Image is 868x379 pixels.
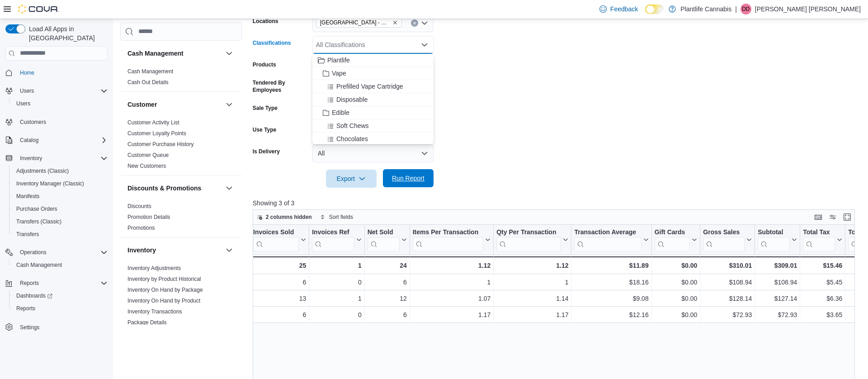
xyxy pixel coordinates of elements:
[332,108,349,117] span: Edible
[224,245,235,256] button: Inventory
[16,218,61,225] span: Transfers (Classic)
[413,309,491,320] div: 1.17
[368,309,407,320] div: 6
[127,119,179,126] span: Customer Activity List
[13,229,108,240] span: Transfers
[13,303,39,314] a: Reports
[127,130,186,137] a: Customer Loyalty Points
[16,153,108,164] span: Inventory
[326,170,377,188] button: Export
[20,87,34,95] span: Users
[20,280,39,287] span: Reports
[9,289,111,302] a: Dashboards
[312,260,361,271] div: 1
[127,265,181,271] a: Inventory Adjustments
[758,228,790,251] div: Subtotal
[16,305,35,312] span: Reports
[813,212,824,223] button: Keyboard shortcuts
[645,5,664,14] input: Dark Mode
[703,228,752,251] button: Gross Sales
[9,302,111,315] button: Reports
[496,260,568,271] div: 1.12
[13,216,108,227] span: Transfers (Classic)
[2,246,111,259] button: Operations
[392,20,398,25] button: Remove Calgary - Dalhousie from selection in this group
[127,287,203,293] a: Inventory On Hand by Package
[25,24,108,43] span: Load All Apps in [GEOGRAPHIC_DATA]
[16,278,108,289] span: Reports
[336,82,403,91] span: Prefilled Vape Cartridge
[127,246,222,255] button: Inventory
[654,260,697,271] div: $0.00
[127,141,194,148] span: Customer Purchase History
[741,4,751,14] div: Drake Dumont
[127,319,167,326] a: Package Details
[13,229,42,240] a: Transfers
[16,292,52,299] span: Dashboards
[127,49,222,58] button: Cash Management
[758,277,797,288] div: $108.94
[9,215,111,228] button: Transfers (Classic)
[367,228,399,237] div: Net Sold
[336,121,369,130] span: Soft Chews
[329,213,353,221] span: Sort fields
[127,276,201,282] a: Inventory by Product Historical
[411,19,418,27] button: Clear input
[368,277,407,288] div: 6
[703,277,752,288] div: $108.94
[253,309,306,320] div: 6
[127,246,156,255] h3: Inventory
[9,165,111,177] button: Adjustments (Classic)
[127,308,182,315] a: Inventory Transactions
[316,18,402,28] span: Calgary - Dalhousie
[496,228,561,251] div: Qty Per Transaction
[127,79,169,85] a: Cash Out Details
[316,212,357,223] button: Sort fields
[13,303,108,314] span: Reports
[16,247,108,258] span: Operations
[127,100,157,109] h3: Customer
[13,290,56,301] a: Dashboards
[13,216,65,227] a: Transfers (Classic)
[253,104,278,112] label: Sale Type
[610,5,638,14] span: Feedback
[9,177,111,190] button: Inventory Manager (Classic)
[120,201,242,237] div: Discounts & Promotions
[312,277,361,288] div: 0
[574,228,641,237] div: Transaction Average
[127,79,169,86] span: Cash Out Details
[421,41,428,48] button: Close list of options
[127,297,200,304] span: Inventory On Hand by Product
[20,249,47,256] span: Operations
[16,180,84,187] span: Inventory Manager (Classic)
[13,166,72,176] a: Adjustments (Classic)
[336,95,368,104] span: Disposable
[253,18,278,25] label: Locations
[412,228,483,251] div: Items Per Transaction
[412,228,491,251] button: Items Per Transaction
[127,319,167,326] span: Package Details
[16,135,108,146] span: Catalog
[496,293,568,304] div: 1.14
[758,228,790,237] div: Subtotal
[253,277,306,288] div: 6
[9,203,111,215] button: Purchase Orders
[9,97,111,110] button: Users
[13,290,108,301] span: Dashboards
[645,14,646,14] span: Dark Mode
[758,309,797,320] div: $72.93
[13,191,108,202] span: Manifests
[803,309,842,320] div: $3.65
[127,224,155,232] span: Promotions
[13,98,34,109] a: Users
[421,19,428,27] button: Open list of options
[654,228,697,251] button: Gift Cards
[496,309,568,320] div: 1.17
[253,199,861,208] p: Showing 3 of 3
[735,4,737,14] p: |
[803,260,842,271] div: $15.46
[703,228,745,237] div: Gross Sales
[253,126,276,133] label: Use Type
[127,162,166,170] span: New Customers
[253,228,306,251] button: Invoices Sold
